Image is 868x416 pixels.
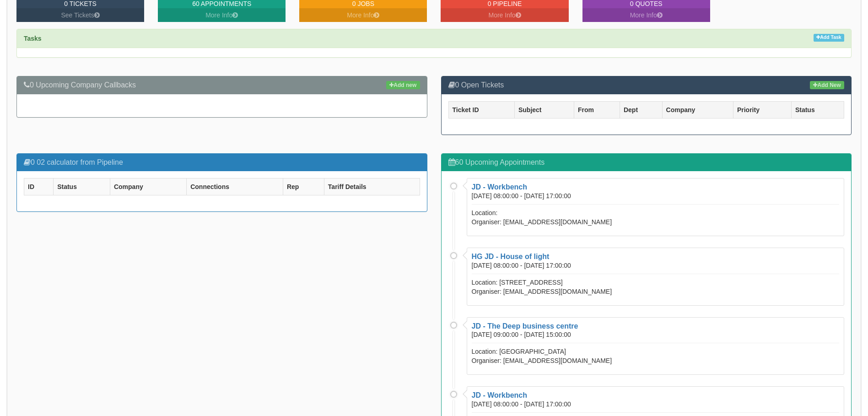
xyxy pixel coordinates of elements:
a: JD - Workbench [472,391,528,399]
h3: 0 02 calculator from Pipeline [24,158,420,167]
h3: 0 Upcoming Company Callbacks [24,81,420,89]
th: Company [110,178,186,195]
a: More Info [441,8,568,22]
h3: 0 Open Tickets [448,81,845,89]
th: Tariff Details [324,178,420,195]
a: See Tickets [16,8,144,22]
th: Rep [283,178,324,195]
th: Connections [187,178,283,195]
a: Add New [810,81,844,89]
th: Dept [620,101,662,118]
th: ID [24,178,54,195]
th: From [574,101,620,118]
strong: Tasks [24,35,42,42]
div: [DATE] 08:00:00 - [DATE] 17:00:00 [472,191,578,200]
th: Ticket ID [448,101,514,118]
div: [DATE] 09:00:00 - [DATE] 15:00:00 [472,330,578,339]
th: Subject [514,101,574,118]
div: [DATE] 08:00:00 - [DATE] 17:00:00 [472,400,578,409]
div: [DATE] 08:00:00 - [DATE] 17:00:00 [472,261,578,270]
th: Status [791,101,844,118]
a: More Info [299,8,427,22]
a: Add Task [814,34,844,42]
a: JD - Workbench [472,183,528,191]
th: Company [662,101,733,118]
a: More Info [582,8,710,22]
th: Status [54,178,110,195]
a: HG JD - House of light [472,253,550,260]
p: Location: [STREET_ADDRESS] Organiser: [EMAIL_ADDRESS][DOMAIN_NAME] [472,278,840,296]
a: JD - The Deep business centre [472,322,578,330]
th: Priority [733,101,791,118]
a: Add new [386,81,420,89]
p: Location: Organiser: [EMAIL_ADDRESS][DOMAIN_NAME] [472,208,840,227]
p: Location: [GEOGRAPHIC_DATA] Organiser: [EMAIL_ADDRESS][DOMAIN_NAME] [472,347,840,365]
h3: 60 Upcoming Appointments [448,158,845,167]
a: More Info [158,8,286,22]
